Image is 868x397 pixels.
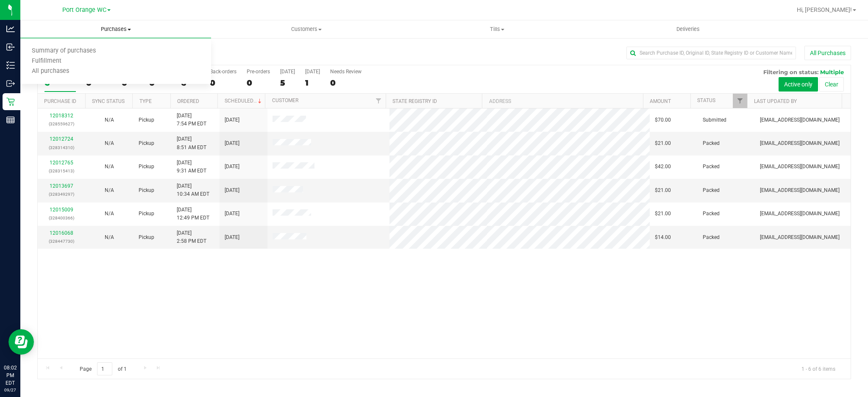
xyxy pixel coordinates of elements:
[210,78,236,88] div: 0
[225,163,239,171] span: [DATE]
[665,25,711,33] span: Deliveries
[50,160,73,166] a: 12012765
[20,47,107,55] span: Summary of purchases
[225,233,239,242] span: [DATE]
[44,98,76,104] a: Purchase ID
[760,163,840,171] span: [EMAIL_ADDRESS][DOMAIN_NAME]
[43,237,81,245] p: (328447730)
[760,139,840,147] span: [EMAIL_ADDRESS][DOMAIN_NAME]
[105,164,114,169] span: Not Applicable
[20,20,211,38] a: Purchases Summary of purchases Fulfillment All purchases
[43,144,81,152] p: (328314310)
[72,362,134,375] span: Page of 1
[655,116,671,124] span: $70.00
[795,362,842,375] span: 1 - 6 of 6 items
[177,159,206,175] span: [DATE] 9:31 AM EDT
[650,98,671,104] a: Amount
[177,112,206,128] span: [DATE] 7:54 PM EDT
[139,233,154,242] span: Pickup
[703,233,720,242] span: Packed
[655,186,671,194] span: $21.00
[392,98,437,104] a: State Registry ID
[6,61,15,69] inline-svg: Inventory
[211,25,401,33] span: Customers
[703,210,720,218] span: Packed
[402,20,593,38] a: Tills
[225,139,239,147] span: [DATE]
[105,186,114,194] button: N/A
[4,364,17,387] p: 08:02 PM EDT
[655,139,671,147] span: $21.00
[105,117,114,123] span: Not Applicable
[6,79,15,88] inline-svg: Outbound
[105,139,114,147] button: N/A
[280,78,295,88] div: 5
[177,229,206,245] span: [DATE] 2:58 PM EDT
[139,163,154,171] span: Pickup
[105,210,114,218] button: N/A
[703,186,720,194] span: Packed
[43,167,81,175] p: (328315413)
[177,182,209,198] span: [DATE] 10:34 AM EDT
[280,69,295,75] div: [DATE]
[820,69,844,75] span: Multiple
[703,139,720,147] span: Packed
[62,6,106,14] span: Port Orange WC
[330,69,362,75] div: Needs Review
[6,43,15,51] inline-svg: Inbound
[8,329,34,355] iframe: Resource center
[819,77,844,92] button: Clear
[211,20,402,38] a: Customers
[92,98,125,104] a: Sync Status
[330,78,362,88] div: 0
[177,206,209,222] span: [DATE] 12:49 PM EDT
[20,58,73,65] span: Fulfillment
[139,210,154,218] span: Pickup
[225,210,239,218] span: [DATE]
[105,140,114,146] span: Not Applicable
[97,362,112,375] input: 1
[247,69,270,75] div: Pre-orders
[804,46,851,60] button: All Purchases
[760,210,840,218] span: [EMAIL_ADDRESS][DOMAIN_NAME]
[105,234,114,240] span: Not Applicable
[655,210,671,218] span: $21.00
[225,116,239,124] span: [DATE]
[247,78,270,88] div: 0
[50,207,73,213] a: 12015009
[779,77,818,92] button: Active only
[593,20,783,38] a: Deliveries
[50,230,73,236] a: 12016068
[105,187,114,193] span: Not Applicable
[760,186,840,194] span: [EMAIL_ADDRESS][DOMAIN_NAME]
[305,78,320,88] div: 1
[139,116,154,124] span: Pickup
[20,68,81,75] span: All purchases
[6,25,15,33] inline-svg: Analytics
[210,69,236,75] div: Back-orders
[760,116,840,124] span: [EMAIL_ADDRESS][DOMAIN_NAME]
[50,136,73,142] a: 12012724
[797,6,852,13] span: Hi, [PERSON_NAME]!
[225,98,263,104] a: Scheduled
[703,163,720,171] span: Packed
[760,233,840,242] span: [EMAIL_ADDRESS][DOMAIN_NAME]
[4,387,17,393] p: 09/27
[139,139,154,147] span: Pickup
[43,190,81,198] p: (328349297)
[43,120,81,128] p: (328559627)
[50,183,73,189] a: 12013697
[6,97,15,106] inline-svg: Retail
[43,214,81,222] p: (328400366)
[697,97,715,103] a: Status
[372,94,386,108] a: Filter
[105,163,114,171] button: N/A
[305,69,320,75] div: [DATE]
[626,47,796,59] input: Search Purchase ID, Original ID, State Registry ID or Customer Name...
[177,135,206,151] span: [DATE] 8:51 AM EDT
[177,98,199,104] a: Ordered
[655,163,671,171] span: $42.00
[225,186,239,194] span: [DATE]
[105,116,114,124] button: N/A
[754,98,797,104] a: Last Updated By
